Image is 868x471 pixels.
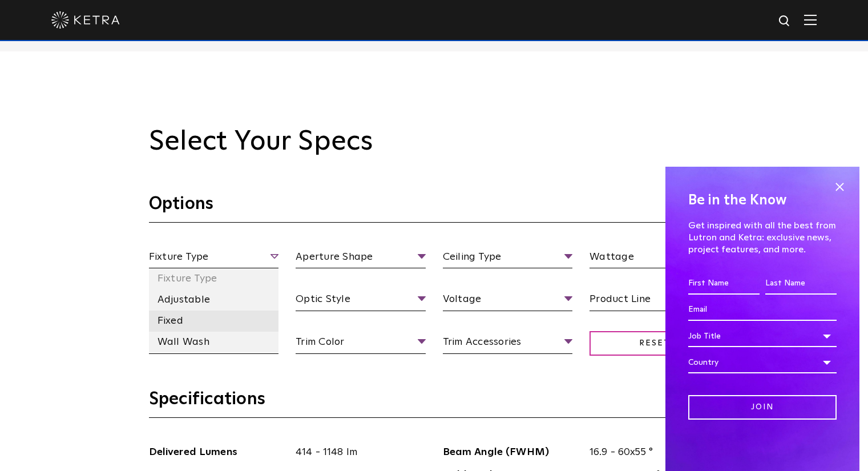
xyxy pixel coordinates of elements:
[296,291,426,311] span: Optic Style
[149,249,279,269] span: Fixture Type
[443,444,582,461] span: Beam Angle (FWHM)
[688,325,837,347] div: Job Title
[443,334,573,354] span: Trim Accessories
[296,334,426,354] span: Trim Color
[149,193,720,223] h3: Options
[287,444,426,461] span: 414 - 1148 lm
[778,14,792,29] img: search icon
[149,268,279,289] li: Fixture Type
[688,352,837,373] div: Country
[149,126,720,159] h2: Select Your Specs
[688,273,760,295] input: First Name
[765,273,837,295] input: Last Name
[443,249,573,269] span: Ceiling Type
[149,444,288,461] span: Delivered Lumens
[804,14,817,25] img: Hamburger%20Nav.svg
[296,249,426,269] span: Aperture Shape
[590,331,720,356] span: Reset
[590,291,720,311] span: Product Line
[149,289,279,311] li: Adjustable
[590,249,720,269] span: Wattage
[688,220,837,255] p: Get inspired with all the best from Lutron and Ketra: exclusive news, project features, and more.
[688,395,837,420] input: Join
[443,291,573,311] span: Voltage
[149,388,720,418] h3: Specifications
[51,11,120,29] img: ketra-logo-2019-white
[149,311,279,332] li: Fixed
[149,332,279,353] li: Wall Wash
[581,444,720,461] span: 16.9 - 60x55 °
[688,190,837,211] h4: Be in the Know
[688,299,837,321] input: Email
